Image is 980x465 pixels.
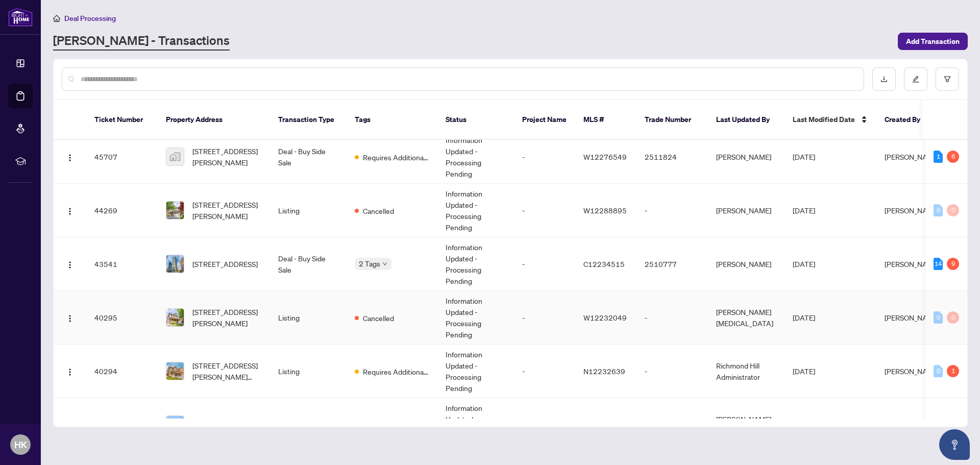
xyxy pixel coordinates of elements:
img: thumbnail-img [166,202,184,219]
img: logo [8,8,33,27]
th: Property Address [158,100,270,140]
span: [STREET_ADDRESS][PERSON_NAME] [192,199,262,222]
button: download [872,67,896,91]
td: [PERSON_NAME] [708,237,785,291]
td: - [514,291,575,345]
span: Requires Additional Docs [363,152,429,163]
img: Logo [66,368,74,376]
td: Listing [270,398,347,452]
span: Cancelled [363,205,394,216]
span: [DATE] [793,152,815,161]
div: 0 [934,204,943,216]
span: HK [14,437,27,452]
span: [DATE] [793,259,815,268]
button: Logo [62,363,78,379]
th: Project Name [514,100,575,140]
button: Logo [62,417,78,433]
button: Logo [62,309,78,326]
span: [DATE] [793,313,815,322]
img: Logo [66,314,74,323]
td: - [636,345,708,398]
span: [DATE] [793,206,815,215]
button: Logo [62,256,78,272]
td: 43541 [86,237,158,291]
td: Listing [270,291,347,345]
span: Last Modified Date [793,114,855,125]
td: - [514,237,575,291]
div: 0 [934,365,943,377]
img: Logo [66,261,74,269]
td: - [514,345,575,398]
td: Information Updated - Processing Pending [437,237,514,291]
img: thumbnail-img [166,255,184,273]
td: Listing [270,345,347,398]
td: 40294 [86,345,158,398]
div: 9 [947,258,959,270]
div: 0 [947,311,959,324]
span: filter [944,76,951,83]
td: Information Updated - Processing Pending [437,291,514,345]
td: - [636,291,708,345]
td: 44269 [86,184,158,237]
div: 0 [934,311,943,324]
button: Logo [62,149,78,165]
span: edit [912,76,919,83]
th: Last Modified Date [785,100,876,140]
img: thumbnail-img [166,309,184,326]
span: [STREET_ADDRESS][PERSON_NAME][PERSON_NAME] [192,360,262,382]
img: thumbnail-img [166,416,184,433]
td: - [514,130,575,184]
img: Logo [66,154,74,162]
span: W12276549 [583,152,627,161]
button: Add Transaction [898,33,968,50]
span: [PERSON_NAME] [885,313,940,322]
td: Listing [270,184,347,237]
a: [PERSON_NAME] - Transactions [53,32,230,51]
img: Logo [66,207,74,215]
td: [PERSON_NAME][MEDICAL_DATA] [708,291,785,345]
td: Information Updated - Processing Pending [437,184,514,237]
th: Created By [876,100,938,140]
button: edit [904,67,927,91]
td: Deal - Buy Side Sale [270,130,347,184]
td: - [636,398,708,452]
span: [STREET_ADDRESS][PERSON_NAME] [192,145,262,168]
span: C12234515 [583,259,625,268]
td: Information Updated - Processing Pending [437,398,514,452]
span: Requires Additional Docs [363,366,429,377]
span: [PERSON_NAME] [885,366,940,376]
th: Transaction Type [270,100,347,140]
td: - [636,184,708,237]
td: [PERSON_NAME] [708,130,785,184]
span: home [53,15,60,22]
span: [STREET_ADDRESS][PERSON_NAME] [192,306,262,329]
td: Information Updated - Processing Pending [437,345,514,398]
span: download [880,76,888,83]
td: Deal - Buy Side Sale [270,237,347,291]
td: Richmond Hill Administrator [708,345,785,398]
span: W12288895 [583,206,627,215]
td: Information Updated - Processing Pending [437,130,514,184]
span: [PERSON_NAME] [885,259,940,268]
button: filter [936,67,959,91]
span: [DATE] [793,366,815,376]
th: MLS # [575,100,636,140]
div: 6 [947,151,959,163]
td: - [514,398,575,452]
span: 2 Tags [359,258,380,270]
span: Deal Processing [64,14,116,23]
th: Ticket Number [86,100,158,140]
div: 14 [934,258,943,270]
span: down [382,261,387,266]
td: 2510777 [636,237,708,291]
th: Tags [347,100,437,140]
span: Add Transaction [906,33,960,50]
img: thumbnail-img [166,148,184,165]
div: 1 [947,365,959,377]
span: [STREET_ADDRESS] [192,258,258,270]
th: Trade Number [636,100,708,140]
span: Cancelled [363,312,394,324]
button: Open asap [939,429,970,460]
td: - [514,184,575,237]
img: thumbnail-img [166,362,184,380]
